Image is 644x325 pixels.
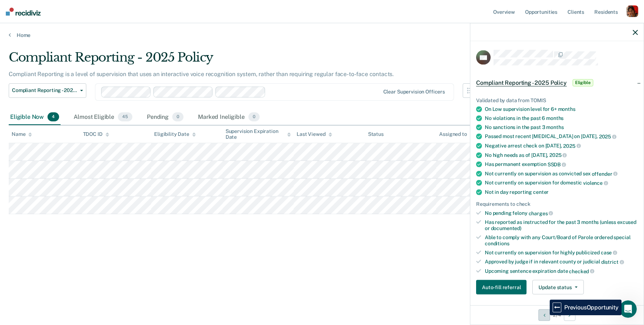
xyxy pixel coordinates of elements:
span: charges [529,210,553,216]
div: Last Viewed [297,131,332,137]
div: 2 / 4 [470,305,644,324]
div: No violations in the past 6 [485,115,638,121]
div: Approved by judge if in relevant county or judicial [485,259,638,265]
div: Name [12,131,32,137]
div: Compliant Reporting - 2025 Policy [9,50,492,71]
div: TDOC ID [83,131,109,137]
span: 2025 [599,134,616,139]
div: Not currently on supervision for highly publicized [485,249,638,256]
span: center [533,189,549,195]
div: Eligible Now [9,109,61,125]
div: Passed most recent [MEDICAL_DATA] on [DATE], [485,133,638,140]
div: No high needs as of [DATE], [485,152,638,158]
span: months [558,106,575,112]
p: Compliant Reporting is a level of supervision that uses an interactive voice recognition system, ... [9,71,394,78]
button: Next Opportunity [564,309,575,321]
iframe: Intercom live chat [619,300,637,318]
span: offender [592,171,618,176]
span: months [546,115,563,121]
div: Not currently on supervision as convicted sex [485,170,638,177]
div: Has permanent exemption [485,161,638,168]
div: Validated by data from TOMIS [476,97,638,103]
span: violence [583,180,608,186]
img: Recidiviz [6,8,41,16]
span: 0 [172,112,183,122]
div: Clear supervision officers [383,89,445,95]
div: On Low supervision level for 6+ [485,106,638,112]
span: conditions [485,240,509,246]
div: Has reported as instructed for the past 3 months (unless excused or [485,219,638,232]
a: Home [9,32,635,38]
div: Negative arrest check on [DATE], [485,143,638,149]
div: Assigned to [439,131,473,137]
button: Auto-fill referral [476,280,527,295]
button: Update status [532,280,583,295]
span: case [601,250,617,255]
span: documented) [491,225,521,231]
div: Eligibility Date [154,131,196,137]
div: Able to comply with any Court/Board of Parole ordered special [485,234,638,247]
span: 0 [248,112,260,122]
div: Marked Ineligible [197,109,261,125]
span: months [546,124,563,130]
button: Previous Opportunity [538,309,550,321]
div: Supervision Expiration Date [226,128,291,141]
span: checked [569,268,594,274]
div: Status [368,131,384,137]
div: No sanctions in the past 3 [485,124,638,130]
div: Compliant Reporting - 2025 PolicyEligible [470,71,644,94]
div: Not in day reporting [485,189,638,195]
div: Requirements to check [476,201,638,207]
span: 2025 [549,152,567,158]
div: Almost Eligible [72,109,134,125]
div: Not currently on supervision for domestic [485,180,638,186]
a: Navigate to form link [476,280,529,295]
div: Upcoming sentence expiration date [485,268,638,274]
div: Pending [145,109,185,125]
span: Compliant Reporting - 2025 Policy [12,87,77,93]
span: 45 [118,112,132,122]
span: Eligible [573,79,593,86]
span: SSDB [548,162,566,167]
span: district [601,259,624,265]
div: No pending felony [485,210,638,216]
span: 2025 [563,143,581,149]
span: Compliant Reporting - 2025 Policy [476,79,567,86]
span: 4 [48,112,59,122]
